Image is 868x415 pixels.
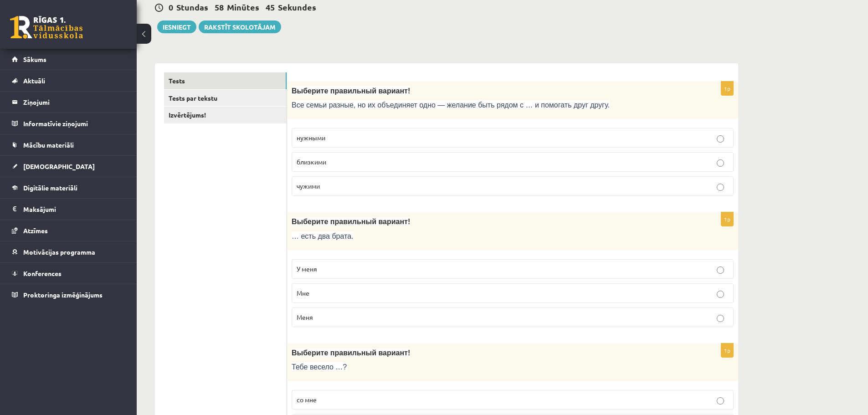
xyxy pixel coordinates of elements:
input: нужными [717,135,724,143]
span: Sekundes [278,2,316,12]
a: Tests par tekstu [164,90,287,107]
a: Proktoringa izmēģinājums [12,284,125,305]
span: Выберите правильный вариант! [292,349,410,357]
span: Тебе весело …? [292,363,347,371]
p: 1p [721,212,734,226]
span: Mācību materiāli [23,141,74,149]
a: Aktuāli [12,70,125,91]
p: 1p [721,81,734,96]
span: Digitālie materiāli [23,184,77,192]
span: Stundas [176,2,208,12]
span: 58 [215,2,224,12]
legend: Ziņojumi [23,92,125,113]
span: Konferences [23,269,62,277]
legend: Maksājumi [23,199,125,220]
a: Atzīmes [12,220,125,241]
span: со мне [297,395,317,404]
span: Sākums [23,55,46,63]
span: Minūtes [227,2,259,12]
span: Все семьи разные, но их объединяет одно — желание быть рядом с … и помогать друг другу. [292,101,610,109]
a: [DEMOGRAPHIC_DATA] [12,156,125,177]
a: Sākums [12,49,125,70]
input: Мне [717,291,724,298]
a: Motivācijas programma [12,241,125,262]
span: [DEMOGRAPHIC_DATA] [23,162,95,170]
span: Motivācijas programma [23,248,95,256]
span: … есть два брата. [292,232,354,240]
a: Digitālie materiāli [12,177,125,198]
span: Мне [297,289,309,297]
legend: Informatīvie ziņojumi [23,113,125,134]
a: Konferences [12,263,125,284]
span: нужными [297,133,325,142]
a: Tests [164,72,287,89]
span: близкими [297,158,326,166]
input: со мне [717,397,724,405]
span: 0 [169,2,173,12]
a: Mācību materiāli [12,134,125,155]
p: 1p [721,343,734,358]
span: Aktuāli [23,77,45,85]
input: чужими [717,184,724,191]
span: 45 [266,2,275,12]
a: Rīgas 1. Tālmācības vidusskola [10,16,83,39]
span: Меня [297,313,313,321]
input: близкими [717,159,724,167]
span: Выберите правильный вариант! [292,218,410,225]
span: Atzīmes [23,226,48,235]
button: Iesniegt [157,20,196,33]
input: У меня [717,266,724,274]
input: Меня [717,315,724,322]
a: Maksājumi [12,199,125,220]
span: чужими [297,182,320,190]
span: Выберите правильный вариант! [292,87,410,95]
a: Izvērtējums! [164,107,287,123]
span: У меня [297,265,317,273]
a: Informatīvie ziņojumi [12,113,125,134]
a: Ziņojumi [12,92,125,113]
span: Proktoringa izmēģinājums [23,291,103,299]
a: Rakstīt skolotājam [199,20,281,33]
